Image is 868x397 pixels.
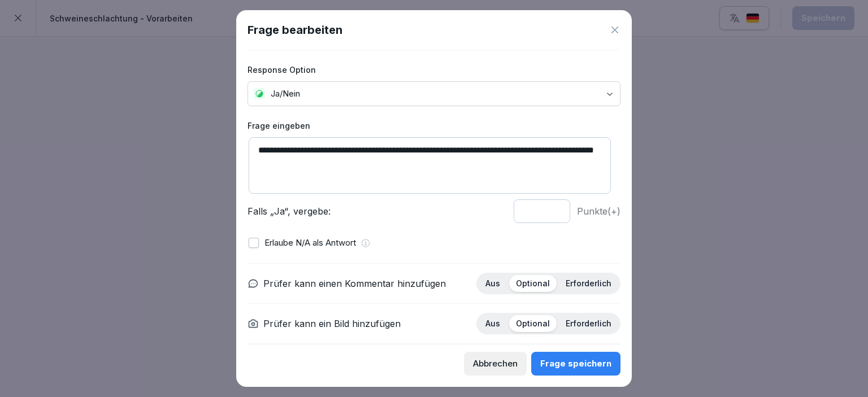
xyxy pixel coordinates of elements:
[263,277,446,290] p: Prüfer kann einen Kommentar hinzufügen
[531,352,620,376] button: Frage speichern
[263,317,401,330] p: Prüfer kann ein Bild hinzufügen
[248,120,620,132] label: Frage eingeben
[540,357,611,370] div: Frage speichern
[577,204,620,218] p: Punkte (+)
[473,357,518,370] div: Abbrechen
[464,352,527,376] button: Abbrechen
[566,278,611,289] p: Erforderlich
[485,278,500,289] p: Aus
[516,278,550,289] p: Optional
[248,64,620,76] label: Response Option
[248,204,507,218] p: Falls „Ja“, vergebe:
[485,319,500,329] p: Aus
[516,319,550,329] p: Optional
[264,237,356,250] p: Erlaube N/A als Antwort
[566,319,611,329] p: Erforderlich
[248,21,342,38] h1: Frage bearbeiten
